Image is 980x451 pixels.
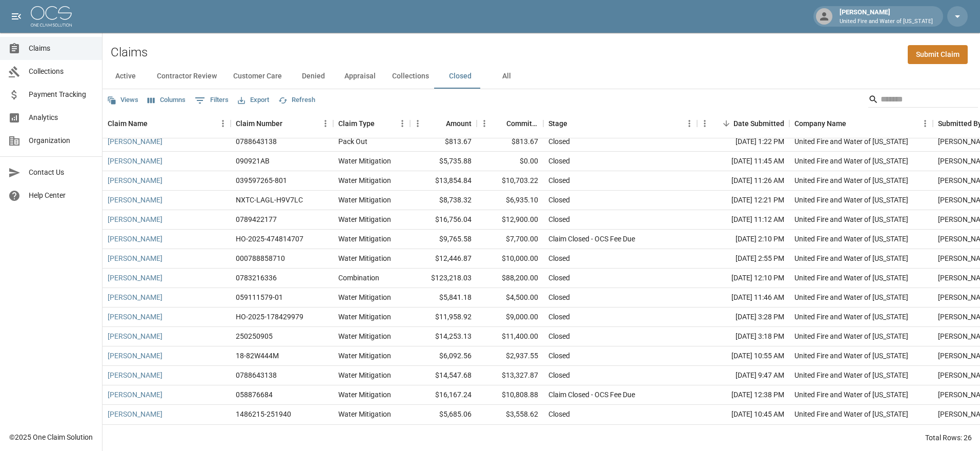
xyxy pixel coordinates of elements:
[29,66,94,77] span: Collections
[410,269,477,288] div: $123,218.03
[548,253,570,263] div: Closed
[477,385,543,405] div: $10,808.88
[697,366,789,385] div: [DATE] 9:47 AM
[477,288,543,307] div: $4,500.00
[338,312,391,322] div: Water Mitigation
[477,249,543,269] div: $10,000.00
[338,409,391,419] div: Water Mitigation
[410,116,425,131] button: Menu
[794,331,908,341] div: United Fire and Water of Louisiana
[410,230,477,249] div: $9,765.58
[548,273,570,283] div: Closed
[697,269,789,288] div: [DATE] 12:10 PM
[105,92,141,108] button: Views
[6,6,27,27] button: open drawer
[108,109,148,138] div: Claim Name
[236,195,303,205] div: NXTC-LAGL-H9V7LC
[149,64,225,89] button: Contractor Review
[29,135,94,146] span: Organization
[682,116,697,131] button: Menu
[108,389,162,400] a: [PERSON_NAME]
[108,312,162,322] a: [PERSON_NAME]
[697,327,789,346] div: [DATE] 3:18 PM
[794,136,908,147] div: United Fire and Water of Louisiana
[108,195,162,205] a: [PERSON_NAME]
[567,116,582,131] button: Sort
[108,331,162,341] a: [PERSON_NAME]
[548,292,570,302] div: Closed
[338,156,391,166] div: Water Mitigation
[925,433,972,443] div: Total Rows: 26
[794,312,908,322] div: United Fire and Water of Louisiana
[794,234,908,244] div: United Fire and Water of Louisiana
[375,116,389,131] button: Sort
[410,249,477,269] div: $12,446.87
[794,370,908,380] div: United Fire and Water of Louisiana
[477,230,543,249] div: $7,700.00
[543,109,697,138] div: Stage
[697,109,789,138] div: Date Submitted
[236,253,285,263] div: 000788858710
[338,214,391,224] div: Water Mitigation
[697,171,789,191] div: [DATE] 11:26 AM
[336,64,384,89] button: Appraisal
[697,152,789,171] div: [DATE] 11:45 AM
[318,116,333,131] button: Menu
[697,307,789,327] div: [DATE] 3:28 PM
[794,195,908,205] div: United Fire and Water of Louisiana
[338,370,391,380] div: Water Mitigation
[338,253,391,263] div: Water Mitigation
[477,405,543,424] div: $3,558.62
[410,346,477,366] div: $6,092.56
[477,109,543,138] div: Committed Amount
[410,307,477,327] div: $11,958.92
[338,273,379,283] div: Combination
[548,214,570,224] div: Closed
[477,116,492,131] button: Menu
[697,230,789,249] div: [DATE] 2:10 PM
[548,370,570,380] div: Closed
[506,109,538,138] div: Committed Amount
[236,136,277,147] div: 0788643138
[236,234,303,244] div: HO-2025-474814707
[29,89,94,100] span: Payment Tracking
[108,175,162,186] a: [PERSON_NAME]
[410,288,477,307] div: $5,841.18
[794,389,908,400] div: United Fire and Water of Louisiana
[410,132,477,152] div: $813.67
[236,273,277,283] div: 0783216336
[477,152,543,171] div: $0.00
[29,112,94,123] span: Analytics
[548,312,570,322] div: Closed
[697,191,789,210] div: [DATE] 12:21 PM
[410,210,477,230] div: $16,756.04
[410,405,477,424] div: $5,685.06
[437,64,483,89] button: Closed
[338,351,391,361] div: Water Mitigation
[794,292,908,302] div: United Fire and Water of Louisiana
[733,109,784,138] div: Date Submitted
[108,292,162,302] a: [PERSON_NAME]
[548,136,570,147] div: Closed
[338,292,391,302] div: Water Mitigation
[697,405,789,424] div: [DATE] 10:45 AM
[338,195,391,205] div: Water Mitigation
[29,167,94,178] span: Contact Us
[103,64,980,89] div: dynamic tabs
[840,17,933,26] p: United Fire and Water of [US_STATE]
[548,409,570,419] div: Closed
[236,109,282,138] div: Claim Number
[697,132,789,152] div: [DATE] 1:22 PM
[548,156,570,166] div: Closed
[215,116,231,131] button: Menu
[236,156,270,166] div: 090921AB
[338,389,391,400] div: Water Mitigation
[483,64,529,89] button: All
[697,249,789,269] div: [DATE] 2:55 PM
[290,64,336,89] button: Denied
[794,409,908,419] div: United Fire and Water of Louisiana
[548,234,635,244] div: Claim Closed - OCS Fee Due
[446,109,472,138] div: Amount
[410,191,477,210] div: $8,738.32
[492,116,506,131] button: Sort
